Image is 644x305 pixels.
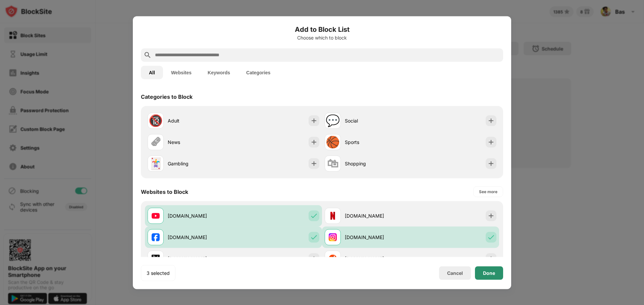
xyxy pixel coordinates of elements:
img: search.svg [144,51,152,59]
button: Keywords [200,66,238,79]
button: All [141,66,163,79]
div: 3 selected [147,270,170,276]
img: favicons [329,254,337,262]
img: favicons [329,233,337,241]
div: [DOMAIN_NAME] [168,255,233,262]
div: Choose which to block [141,35,503,40]
div: See more [479,188,497,195]
button: Websites [163,66,200,79]
div: Websites to Block [141,188,188,195]
div: News [168,139,233,146]
div: 🏀 [326,135,340,149]
div: [DOMAIN_NAME] [345,212,411,219]
div: Sports [345,139,411,146]
div: [DOMAIN_NAME] [345,255,411,262]
div: Done [483,270,495,276]
img: favicons [152,212,160,220]
img: favicons [152,233,160,241]
h6: Add to Block List [141,24,503,34]
div: 🗞 [150,135,161,149]
div: Categories to Block [141,93,193,100]
div: [DOMAIN_NAME] [345,234,411,241]
div: Cancel [447,270,463,276]
div: 💬 [326,114,340,128]
div: 🃏 [149,157,163,170]
div: [DOMAIN_NAME] [168,234,233,241]
div: 🛍 [327,157,338,170]
div: Social [345,117,411,124]
img: favicons [329,212,337,220]
div: Shopping [345,160,411,167]
div: Adult [168,117,233,124]
div: 🔞 [149,114,163,128]
img: favicons [152,254,160,262]
div: [DOMAIN_NAME] [168,212,233,219]
div: Gambling [168,160,233,167]
button: Categories [238,66,278,79]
